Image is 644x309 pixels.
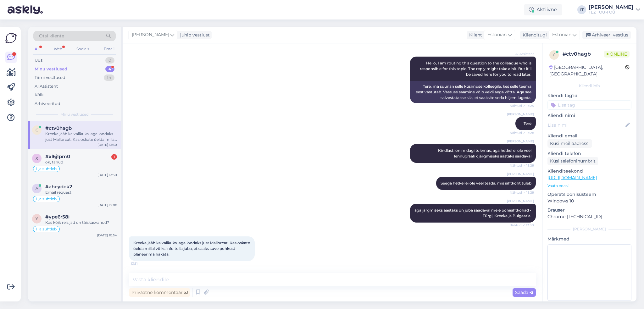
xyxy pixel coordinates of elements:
[510,130,534,135] span: Nähtud ✓ 13:28
[45,220,117,225] div: Kas kõik reisijad on täiskasvanud?
[36,167,57,171] span: Ilja suhtleb
[547,226,631,232] div: [PERSON_NAME]
[547,150,631,157] p: Kliendi telefon
[35,66,67,72] div: Minu vestlused
[547,139,592,148] div: Küsi meiliaadressi
[420,61,532,77] span: Hello, I am routing this question to the colleague who is responsible for this topic. The reply m...
[45,131,117,142] div: Kreeka jääb ka valikuks, aga loodaks just Mallorcat. Kas oskate öelda millal võiks info tulla jub...
[547,168,631,174] p: Klienditeekond
[178,32,210,38] div: juhib vestlust
[441,181,531,185] span: Seega hetkel ei ole veel teada, mis sihtkoht tuleb
[45,125,72,131] span: #ctv0hagb
[36,227,57,231] span: Ilja suhtleb
[36,186,38,191] span: a
[45,214,69,220] span: #ype6r58i
[132,31,169,38] span: [PERSON_NAME]
[410,81,536,103] div: Tere, ma suunan selle küsimuse kolleegile, kes selle teema eest vastutab. Vastuse saamine võib ve...
[33,45,41,53] div: All
[97,142,117,147] div: [DATE] 13:30
[524,121,531,126] span: Tere
[507,199,534,203] span: [PERSON_NAME]
[547,133,631,139] p: Kliendi email
[53,45,64,53] div: Web
[35,101,60,107] div: Arhiveeritud
[129,288,190,297] div: Privaatne kommentaar
[105,66,114,72] div: 4
[45,154,70,159] span: #xl6j1pm0
[103,45,116,53] div: Email
[45,184,72,190] span: #aheydck2
[39,33,64,39] span: Otsi kliente
[549,64,625,77] div: [GEOGRAPHIC_DATA], [GEOGRAPHIC_DATA]
[548,122,624,129] input: Lisa nimi
[589,10,633,15] div: TEZ TOUR OÜ
[604,51,630,58] span: Online
[547,236,631,242] p: Märkmed
[97,233,117,238] div: [DATE] 10:54
[45,190,117,195] div: Email request
[35,92,44,98] div: Kõik
[97,203,117,207] div: [DATE] 12:08
[5,32,17,44] img: Askly Logo
[520,32,547,38] div: Klienditugi
[36,197,57,201] span: Ilja suhtleb
[582,31,631,39] div: Arhiveeri vestlus
[547,198,631,204] p: Windows 10
[507,139,534,144] span: [PERSON_NAME]
[547,175,597,180] a: [URL][DOMAIN_NAME]
[589,5,640,15] a: [PERSON_NAME]TEZ TOUR OÜ
[547,157,598,165] div: Küsi telefoninumbrit
[510,190,534,195] span: Nähtud ✓ 13:29
[35,57,42,63] div: Uus
[438,148,532,158] span: Kindlasti on midagi tulemas, aga hetkel ei ole veel lennugraafik järgmiseks aastaks saadaval
[36,128,38,132] span: c
[515,290,533,295] span: Saada
[509,223,534,228] span: Nähtud ✓ 13:30
[97,173,117,177] div: [DATE] 13:30
[60,112,89,117] span: Minu vestlused
[36,216,38,221] span: y
[563,50,604,58] div: # ctv0hagb
[507,172,534,176] span: [PERSON_NAME]
[35,74,65,81] div: Tiimi vestlused
[547,112,631,119] p: Kliendi nimi
[547,191,631,198] p: Operatsioonisüsteem
[547,100,631,110] input: Lisa tag
[524,4,562,15] div: Aktiivne
[507,112,534,117] span: [PERSON_NAME]
[553,52,556,57] span: c
[467,32,482,38] div: Klient
[111,154,117,160] div: 1
[552,31,571,38] span: Estonian
[510,163,534,168] span: Nähtud ✓ 13:29
[577,5,586,14] div: IT
[36,156,38,161] span: x
[547,213,631,220] p: Chrome [TECHNICAL_ID]
[75,45,91,53] div: Socials
[131,261,154,266] span: 13:31
[35,83,58,90] div: AI Assistent
[487,31,507,38] span: Estonian
[104,74,114,81] div: 14
[510,103,534,108] span: Nähtud ✓ 13:25
[105,57,114,63] div: 0
[133,240,251,257] span: Kreeka jääb ka valikuks, aga loodaks just Mallorcat. Kas oskate öelda millal võiks info tulla jub...
[547,92,631,99] p: Kliendi tag'id
[547,183,631,189] p: Vaata edasi ...
[547,83,631,89] div: Kliendi info
[547,207,631,213] p: Brauser
[45,159,117,165] div: ok, tänud
[510,52,534,56] span: AI Assistent
[414,208,532,218] span: aga järgmiseks aastaks on juba saadaval meie põhisihtkohad - Türgi, Kreeka ja Bulgaaria.
[589,5,633,10] div: [PERSON_NAME]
